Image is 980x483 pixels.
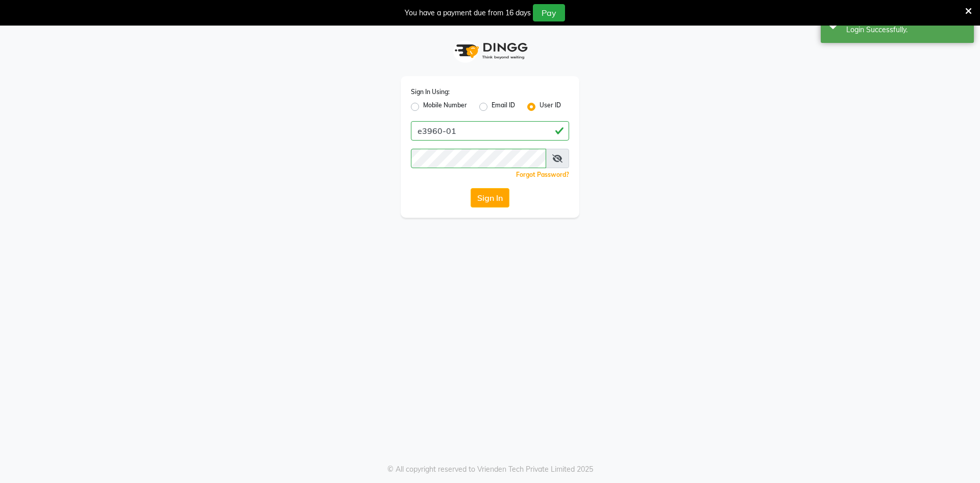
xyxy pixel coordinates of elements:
[449,36,531,66] img: logo1.svg
[492,101,515,113] label: Email ID
[540,101,561,113] label: User ID
[405,8,531,18] div: You have a payment due from 16 days
[846,25,966,35] div: Login Successfully.
[411,149,546,168] input: Username
[411,87,450,97] label: Sign In Using:
[471,188,509,208] button: Sign In
[533,4,565,21] button: Pay
[516,171,569,178] a: Forgot Password?
[411,121,569,141] input: Username
[423,101,467,113] label: Mobile Number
